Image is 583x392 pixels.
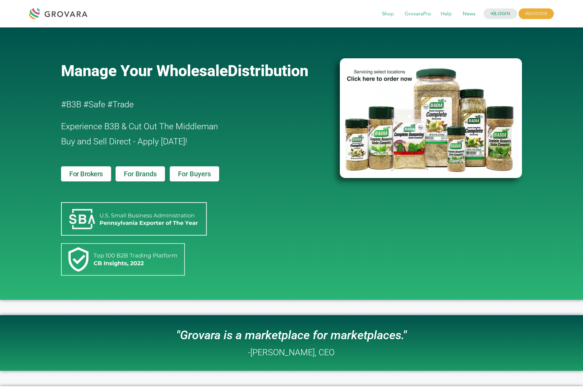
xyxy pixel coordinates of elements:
[61,62,228,80] span: Manage Your Wholesale
[178,170,211,177] span: For Buyers
[61,121,218,131] span: Experience B3B & Cut Out The Middleman
[400,8,436,21] span: GrovaraPro
[248,348,335,357] h2: -[PERSON_NAME], CEO
[116,166,165,181] a: For Brands
[436,10,456,18] a: Help
[377,8,398,21] span: Shop
[170,166,219,181] a: For Buyers
[61,62,329,80] a: Manage Your WholesaleDistribution
[458,8,480,21] span: News
[377,10,398,18] a: Shop
[436,8,456,21] span: Help
[69,170,103,177] span: For Brokers
[484,9,517,19] a: LOGIN
[61,97,300,112] h2: #B3B #Safe #Trade
[228,62,308,80] span: Distribution
[176,328,407,342] i: "Grovara is a marketplace for marketplaces."
[400,10,436,18] a: GrovaraPro
[124,170,156,177] span: For Brands
[458,10,480,18] a: News
[61,166,111,181] a: For Brokers
[61,136,187,146] span: Buy and Sell Direct - Apply [DATE]!
[519,9,554,19] span: REGISTER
